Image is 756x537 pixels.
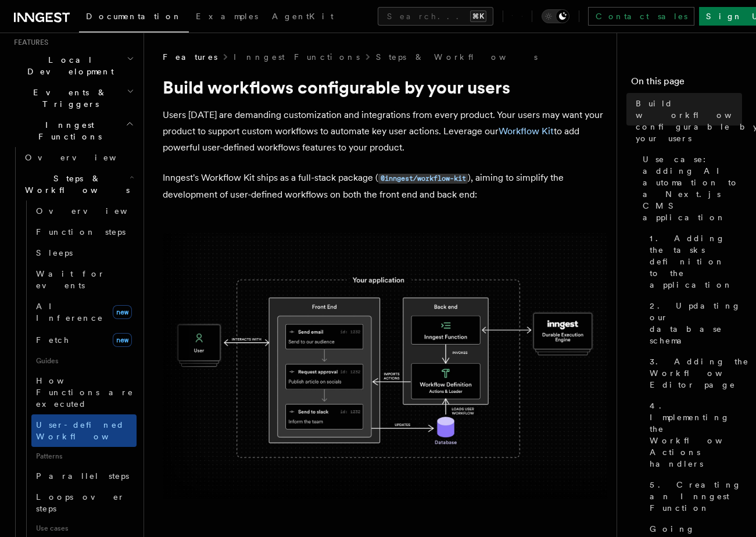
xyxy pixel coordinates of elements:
[31,352,137,370] span: Guides
[36,335,70,345] span: Fetch
[20,168,137,201] button: Steps & Workflows
[378,7,493,26] button: Search...⌘K
[645,351,742,395] a: 3. Adding the Workflow Editor page
[9,119,126,142] span: Inngest Functions
[376,51,538,63] a: Steps & Workflows
[9,49,137,82] button: Local Development
[470,10,486,22] kbd: ⌘K
[163,51,217,63] span: Features
[9,38,48,47] span: Features
[36,420,141,441] span: User-defined Workflows
[378,174,468,184] code: @inngest/workflow-kit
[638,149,742,228] a: Use case: adding AI automation to a Next.js CMS application
[31,414,137,447] a: User-defined Workflows
[378,172,468,183] a: @inngest/workflow-kit
[265,3,341,31] a: AgentKit
[79,3,189,33] a: Documentation
[650,232,742,291] span: 1. Adding the tasks definition to the application
[36,302,103,323] span: AI Inference
[113,333,132,347] span: new
[542,9,569,23] button: Toggle dark mode
[31,486,137,519] a: Loops over steps
[163,170,607,203] p: Inngest's Workflow Kit ships as a full-stack package ( ), aiming to simplify the development of u...
[36,376,134,409] span: How Functions are executed
[650,356,751,391] span: 3. Adding the Workflow Editor page
[163,233,607,499] img: The Workflow Kit provides a Workflow Engine to compose workflow actions on the back end and a set...
[643,153,742,223] span: Use case: adding AI automation to a Next.js CMS application
[196,12,258,21] span: Examples
[631,74,742,93] h4: On this page
[31,242,137,263] a: Sleeps
[272,12,334,21] span: AgentKit
[163,77,607,98] h1: Build workflows configurable by your users
[31,263,137,296] a: Wait for events
[20,173,130,196] span: Steps & Workflows
[31,296,137,328] a: AI Inferencenew
[31,201,137,221] a: Overview
[645,474,742,518] a: 5. Creating an Inngest Function
[499,126,554,137] a: Workflow Kit
[36,471,129,481] span: Parallel steps
[31,447,137,466] span: Patterns
[36,227,126,237] span: Function steps
[650,400,751,470] span: 4. Implementing the Workflow Actions handlers
[650,479,742,514] span: 5. Creating an Inngest Function
[25,153,145,162] span: Overview
[31,370,137,414] a: How Functions are executed
[36,269,105,290] span: Wait for events
[650,300,742,346] span: 2. Updating our database schema
[113,305,132,319] span: new
[31,328,137,352] a: Fetchnew
[31,221,137,242] a: Function steps
[234,51,360,63] a: Inngest Functions
[645,228,742,295] a: 1. Adding the tasks definition to the application
[9,87,127,110] span: Events & Triggers
[645,295,742,351] a: 2. Updating our database schema
[36,206,156,216] span: Overview
[31,466,137,486] a: Parallel steps
[36,248,73,257] span: Sleeps
[20,147,137,168] a: Overview
[9,114,137,147] button: Inngest Functions
[86,12,182,21] span: Documentation
[588,7,694,26] a: Contact sales
[9,82,137,114] button: Events & Triggers
[9,54,127,77] span: Local Development
[189,3,265,31] a: Examples
[163,107,607,156] p: Users [DATE] are demanding customization and integrations from every product. Your users may want...
[631,93,742,149] a: Build workflows configurable by your users
[36,492,125,513] span: Loops over steps
[645,395,742,474] a: 4. Implementing the Workflow Actions handlers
